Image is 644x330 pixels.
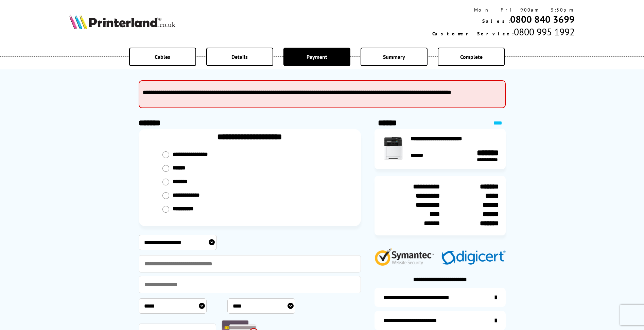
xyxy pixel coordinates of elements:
span: Cables [155,53,170,60]
span: Sales: [482,18,510,24]
img: Printerland Logo [69,14,175,29]
span: Complete [460,53,483,60]
div: Mon - Fri 9:00am - 5:30pm [432,7,575,13]
span: Summary [383,53,405,60]
a: additional-ink [375,288,506,307]
a: 0800 840 3699 [510,13,575,26]
span: Details [231,53,248,60]
a: items-arrive [375,311,506,330]
span: Customer Service: [432,31,514,37]
span: 0800 995 1992 [514,26,575,38]
span: Payment [307,53,327,60]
